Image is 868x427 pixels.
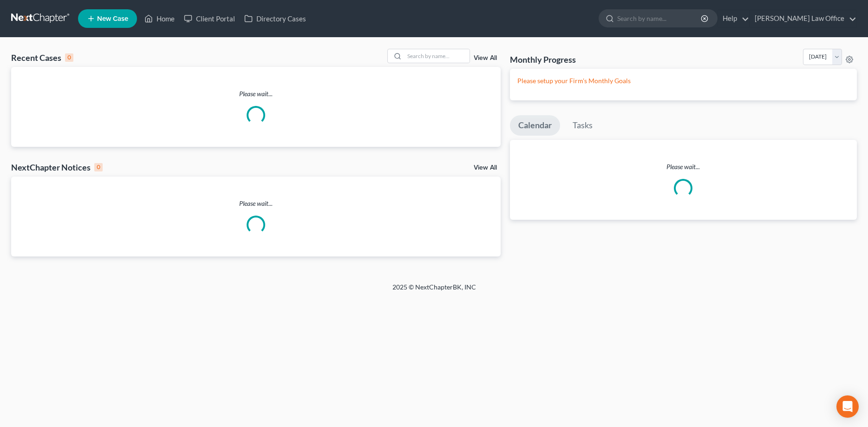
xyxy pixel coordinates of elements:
[617,10,702,27] input: Search by name...
[510,115,560,136] a: Calendar
[179,10,240,27] a: Client Portal
[474,164,497,171] a: View All
[11,52,73,63] div: Recent Cases
[750,10,856,27] a: [PERSON_NAME] Law Office
[718,10,749,27] a: Help
[405,49,470,63] input: Search by name...
[517,76,849,85] p: Please setup your Firm's Monthly Goals
[510,162,857,171] p: Please wait...
[510,54,576,65] h3: Monthly Progress
[11,162,103,173] div: NextChapter Notices
[140,10,179,27] a: Home
[474,55,497,61] a: View All
[11,199,501,208] p: Please wait...
[11,89,501,99] p: Please wait...
[94,163,103,171] div: 0
[97,15,128,22] span: New Case
[564,115,601,136] a: Tasks
[836,395,859,418] div: Open Intercom Messenger
[170,282,699,299] div: 2025 © NextChapterBK, INC
[240,10,311,27] a: Directory Cases
[65,53,73,62] div: 0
